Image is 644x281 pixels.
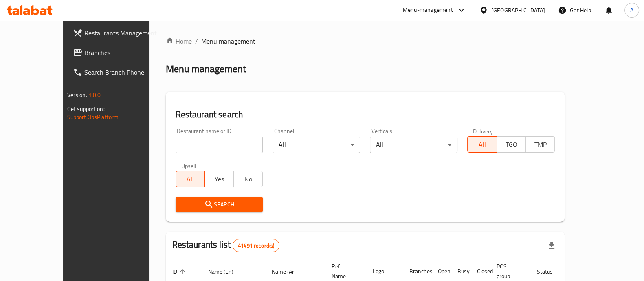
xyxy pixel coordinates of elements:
[471,139,493,150] span: All
[273,137,360,153] div: All
[166,36,565,46] nav: breadcrumb
[272,267,306,277] span: Name (Ar)
[67,112,119,122] a: Support.OpsPlatform
[370,137,457,153] div: All
[176,108,555,121] h2: Restaurant search
[66,23,171,43] a: Restaurants Management
[537,267,563,277] span: Status
[84,48,164,58] span: Branches
[208,173,231,185] span: Yes
[66,43,171,62] a: Branches
[201,36,255,46] span: Menu management
[500,139,523,150] span: TGO
[176,171,205,187] button: All
[176,137,263,153] input: Search for restaurant name or ID..
[491,6,545,15] div: [GEOGRAPHIC_DATA]
[630,6,633,15] span: A
[67,104,105,114] span: Get support on:
[332,261,356,281] span: Ref. Name
[84,28,164,38] span: Restaurants Management
[233,242,279,250] span: 41491 record(s)
[403,5,453,15] div: Menu-management
[195,36,198,46] li: /
[66,62,171,82] a: Search Branch Phone
[166,62,246,75] h2: Menu management
[497,136,526,153] button: TGO
[233,171,263,187] button: No
[67,90,87,100] span: Version:
[204,171,234,187] button: Yes
[172,239,280,252] h2: Restaurants list
[179,173,202,185] span: All
[166,36,192,46] a: Home
[473,128,493,134] label: Delivery
[172,267,188,277] span: ID
[176,197,263,212] button: Search
[542,236,561,255] div: Export file
[237,173,259,185] span: No
[467,136,497,153] button: All
[525,136,555,153] button: TMP
[182,199,257,210] span: Search
[88,90,101,100] span: 1.0.0
[208,267,244,277] span: Name (En)
[497,261,521,281] span: POS group
[181,163,196,168] label: Upsell
[84,67,164,77] span: Search Branch Phone
[529,139,552,150] span: TMP
[233,239,279,252] div: Total records count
